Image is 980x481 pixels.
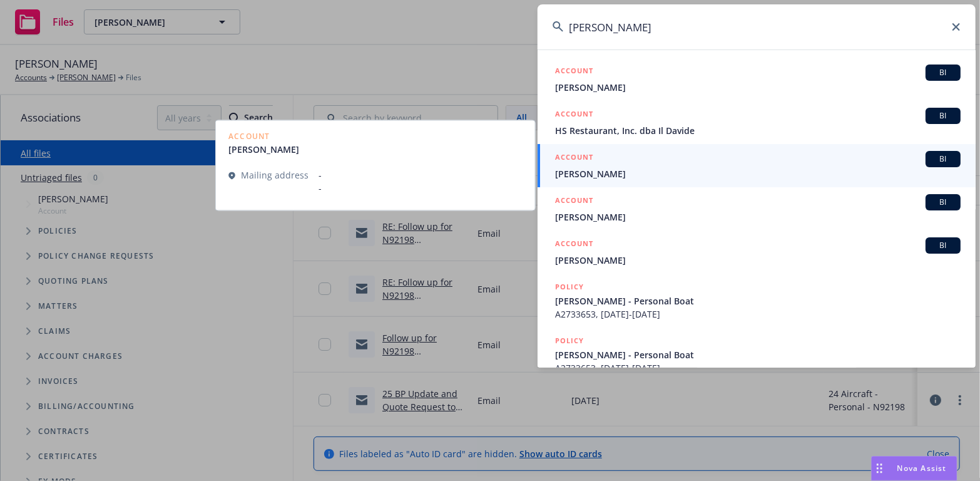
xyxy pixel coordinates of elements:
[931,67,956,78] span: BI
[538,101,976,144] a: ACCOUNTBIHS Restaurant, Inc. dba Il Davide
[555,254,961,267] span: [PERSON_NAME]
[931,153,956,165] span: BI
[555,237,593,252] h5: ACCOUNT
[931,197,956,208] span: BI
[555,151,593,166] h5: ACCOUNT
[555,334,584,347] h5: POLICY
[871,456,957,481] button: Nova Assist
[555,124,961,137] span: HS Restaurant, Inc. dba Il Davide
[538,274,976,328] a: POLICY[PERSON_NAME] - Personal BoatA2733653, [DATE]-[DATE]
[538,4,976,49] input: Search...
[555,348,961,361] span: [PERSON_NAME] - Personal Boat
[555,361,961,375] span: A2733653, [DATE]-[DATE]
[555,281,584,293] h5: POLICY
[555,308,961,321] span: A2733653, [DATE]-[DATE]
[931,110,956,122] span: BI
[538,144,976,187] a: ACCOUNTBI[PERSON_NAME]
[931,240,956,251] span: BI
[555,167,961,180] span: [PERSON_NAME]
[555,294,961,308] span: [PERSON_NAME] - Personal Boat
[538,230,976,274] a: ACCOUNTBI[PERSON_NAME]
[555,108,593,123] h5: ACCOUNT
[555,65,593,80] h5: ACCOUNT
[538,328,976,381] a: POLICY[PERSON_NAME] - Personal BoatA2733653, [DATE]-[DATE]
[538,58,976,101] a: ACCOUNTBI[PERSON_NAME]
[897,463,947,473] span: Nova Assist
[555,81,961,94] span: [PERSON_NAME]
[538,187,976,230] a: ACCOUNTBI[PERSON_NAME]
[872,457,887,480] div: Drag to move
[555,210,961,224] span: [PERSON_NAME]
[555,194,593,209] h5: ACCOUNT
